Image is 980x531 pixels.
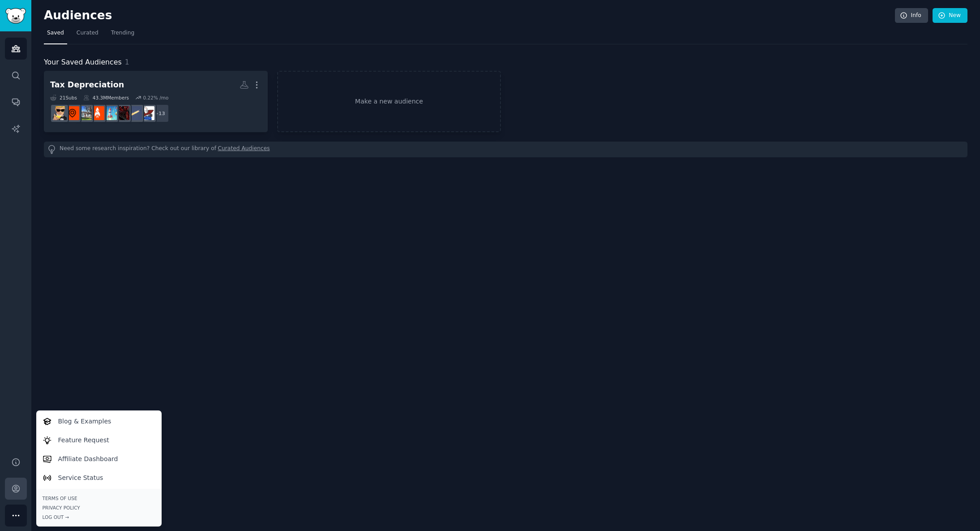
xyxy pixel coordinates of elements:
img: CollapseOfRussia [128,106,142,120]
div: Log Out → [43,514,155,520]
span: Saved [47,29,64,37]
p: Service Status [58,473,103,483]
a: Privacy Policy [43,505,155,511]
img: AusPropertyChat [78,106,92,120]
a: Saved [44,26,67,44]
a: Affiliate Dashboard [38,449,160,468]
img: amcstock [116,106,129,120]
a: Curated Audiences [218,145,270,154]
img: pennystocks [141,106,154,120]
img: CommercialRealEstate [65,106,79,120]
a: New [933,8,967,23]
span: 1 [125,58,129,66]
div: 43.3M Members [83,95,129,101]
img: StartUpIndia [90,106,104,120]
a: Trending [108,26,137,44]
a: Make a new audience [277,71,501,132]
p: Affiliate Dashboard [58,454,118,464]
span: Curated [77,29,98,37]
img: StockLaunchers [103,106,117,120]
div: 0.22 % /mo [143,95,168,101]
a: Curated [73,26,102,44]
p: Blog & Examples [58,417,111,426]
img: wallstreetbets [53,106,67,120]
div: + 13 [150,104,169,123]
a: Info [895,8,928,23]
p: Feature Request [58,436,109,445]
span: Trending [111,29,134,37]
div: Need some research inspiration? Check out our library of [44,142,967,157]
a: Service Status [38,468,160,487]
img: GummySearch logo [5,8,26,24]
div: 21 Sub s [50,95,77,101]
h2: Audiences [44,9,895,23]
a: Terms of Use [43,495,155,501]
div: Tax Depreciation [50,79,124,91]
a: Blog & Examples [38,412,160,431]
a: Tax Depreciation21Subs43.3MMembers0.22% /mo+13pennystocksCollapseOfRussiaamcstockStockLaunchersSt... [44,71,268,132]
span: Your Saved Audiences [44,57,122,68]
a: Feature Request [38,431,160,449]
